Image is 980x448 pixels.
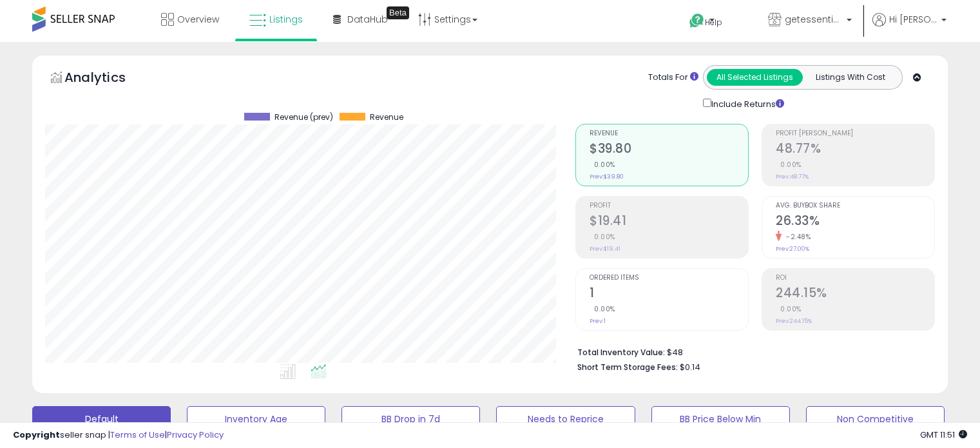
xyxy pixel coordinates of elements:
[577,362,678,373] b: Short Term Storage Fees:
[269,13,303,26] span: Listings
[776,245,809,253] small: Prev: 27.00%
[590,245,620,253] small: Prev: $19.41
[920,429,967,441] span: 2025-08-18 11:51 GMT
[64,68,151,90] h5: Analytics
[782,232,811,242] small: -2.48%
[187,406,325,432] button: Inventory Age
[776,141,934,159] h2: 48.77%
[776,275,934,282] span: ROI
[496,406,635,432] button: Needs to Reprice
[370,113,403,122] span: Revenue
[341,406,480,432] button: BB Drop in 7d
[806,406,945,432] button: Non Competitive
[110,429,165,441] a: Terms of Use
[889,13,937,26] span: Hi [PERSON_NAME]
[387,6,409,19] div: Tooltip anchor
[590,317,606,325] small: Prev: 1
[802,69,898,86] button: Listings With Cost
[785,13,843,26] span: getessentialshub
[590,275,748,282] span: Ordered Items
[347,13,388,26] span: DataHub
[776,202,934,209] span: Avg. Buybox Share
[679,3,747,42] a: Help
[590,141,748,159] h2: $39.80
[167,429,224,441] a: Privacy Policy
[776,160,802,170] small: 0.00%
[776,286,934,303] h2: 244.15%
[13,429,60,441] strong: Copyright
[776,173,809,180] small: Prev: 48.77%
[707,69,803,86] button: All Selected Listings
[705,17,722,28] span: Help
[590,286,748,303] h2: 1
[13,429,224,442] div: seller snap | |
[776,130,934,137] span: Profit [PERSON_NAME]
[590,130,748,137] span: Revenue
[872,13,946,42] a: Hi [PERSON_NAME]
[577,347,665,358] b: Total Inventory Value:
[648,72,698,84] div: Totals For
[776,317,812,325] small: Prev: 244.15%
[590,202,748,209] span: Profit
[590,304,615,314] small: 0.00%
[590,173,624,180] small: Prev: $39.80
[590,232,615,242] small: 0.00%
[693,96,800,111] div: Include Returns
[651,406,790,432] button: BB Price Below Min
[590,213,748,231] h2: $19.41
[776,213,934,231] h2: 26.33%
[32,406,171,432] button: Default
[274,113,333,122] span: Revenue (prev)
[577,344,925,359] li: $48
[689,13,705,29] i: Get Help
[177,13,219,26] span: Overview
[776,304,802,314] small: 0.00%
[590,160,615,170] small: 0.00%
[680,361,700,373] span: $0.14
